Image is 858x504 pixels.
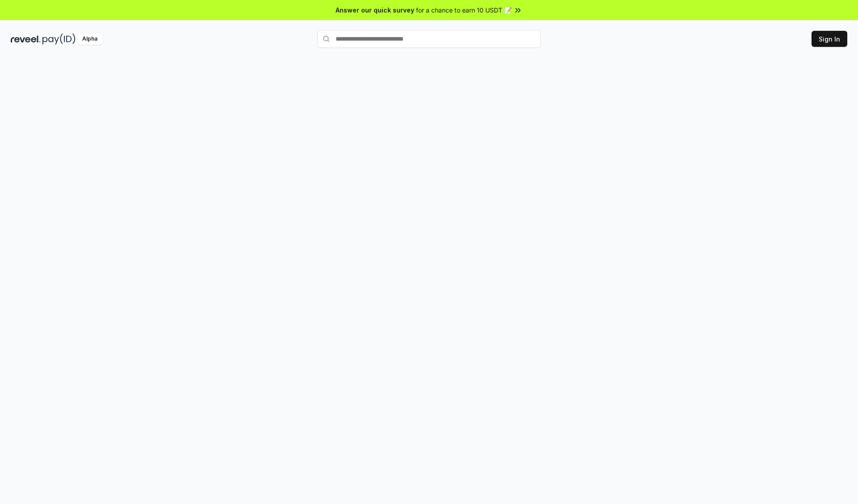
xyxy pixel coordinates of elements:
img: pay_id [42,33,76,45]
div: Alpha [77,33,102,45]
span: for a chance to earn 10 USDT 📝 [416,5,512,15]
img: reveel_dark [11,33,41,45]
button: Sign In [812,31,847,47]
span: Answer our quick survey [336,5,414,15]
